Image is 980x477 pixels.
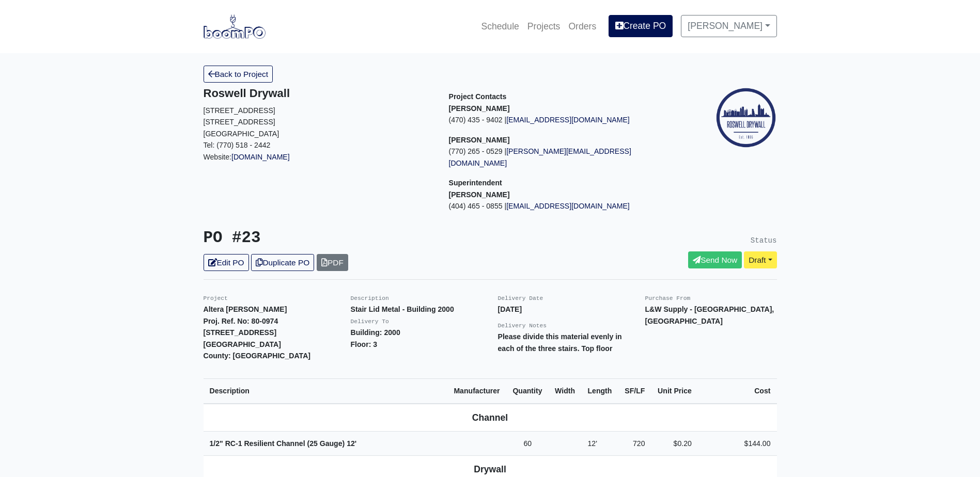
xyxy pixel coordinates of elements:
[651,431,697,456] td: $0.20
[498,305,522,313] strong: [DATE]
[506,116,630,124] a: [EMAIL_ADDRESS][DOMAIN_NAME]
[618,431,651,456] td: 720
[204,116,433,128] p: [STREET_ADDRESS]
[347,439,356,448] span: 12'
[549,378,581,403] th: Width
[472,412,508,423] b: Channel
[204,352,311,360] strong: County: [GEOGRAPHIC_DATA]
[204,229,483,248] h3: PO #23
[449,136,510,144] strong: [PERSON_NAME]
[204,378,448,403] th: Description
[506,202,630,210] a: [EMAIL_ADDRESS][DOMAIN_NAME]
[449,146,679,169] p: (770) 265 - 0529 |
[447,378,506,403] th: Manufacturer
[204,14,266,38] img: boomPO
[204,305,287,313] strong: Altera [PERSON_NAME]
[449,147,631,167] a: [PERSON_NAME][EMAIL_ADDRESS][DOMAIN_NAME]
[204,317,278,325] strong: Proj. Ref. No: 80-0974
[698,431,777,456] td: $144.00
[645,304,777,327] p: L&W Supply - [GEOGRAPHIC_DATA], [GEOGRAPHIC_DATA]
[498,323,547,329] small: Delivery Notes
[449,92,507,101] span: Project Contacts
[351,319,389,325] small: Delivery To
[744,251,776,268] a: Draft
[204,340,281,348] strong: [GEOGRAPHIC_DATA]
[651,378,697,403] th: Unit Price
[498,332,622,353] strong: Please divide this material evenly in each of the three stairs. Top floor
[204,105,433,117] p: [STREET_ADDRESS]
[581,378,618,403] th: Length
[698,378,777,403] th: Cost
[351,340,378,348] strong: Floor: 3
[688,251,742,268] a: Send Now
[204,128,433,140] p: [GEOGRAPHIC_DATA]
[477,15,523,38] a: Schedule
[210,439,357,448] strong: 1/2" RC-1 Resilient Channel (25 Gauge)
[204,254,249,271] a: Edit PO
[506,431,549,456] td: 60
[251,254,314,271] a: Duplicate PO
[204,87,433,100] h5: Roswell Drywall
[204,295,228,301] small: Project
[587,439,597,448] span: 12'
[564,15,600,38] a: Orders
[449,114,679,126] p: (470) 435 - 9402 |
[498,295,543,301] small: Delivery Date
[645,295,691,301] small: Purchase From
[351,295,389,301] small: Description
[609,15,673,37] a: Create PO
[449,200,679,212] p: (404) 465 - 0855 |
[681,15,776,37] a: [PERSON_NAME]
[204,328,277,337] strong: [STREET_ADDRESS]
[449,179,502,187] span: Superintendent
[351,328,400,337] strong: Building: 2000
[204,66,273,83] a: Back to Project
[351,305,454,313] strong: Stair Lid Metal - Building 2000
[204,139,433,151] p: Tel: (770) 518 - 2442
[751,236,777,245] small: Status
[449,104,510,113] strong: [PERSON_NAME]
[231,153,290,161] a: [DOMAIN_NAME]
[474,464,506,474] b: Drywall
[449,190,510,199] strong: [PERSON_NAME]
[618,378,651,403] th: SF/LF
[204,87,433,163] div: Website:
[317,254,348,271] a: PDF
[506,378,549,403] th: Quantity
[523,15,565,38] a: Projects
